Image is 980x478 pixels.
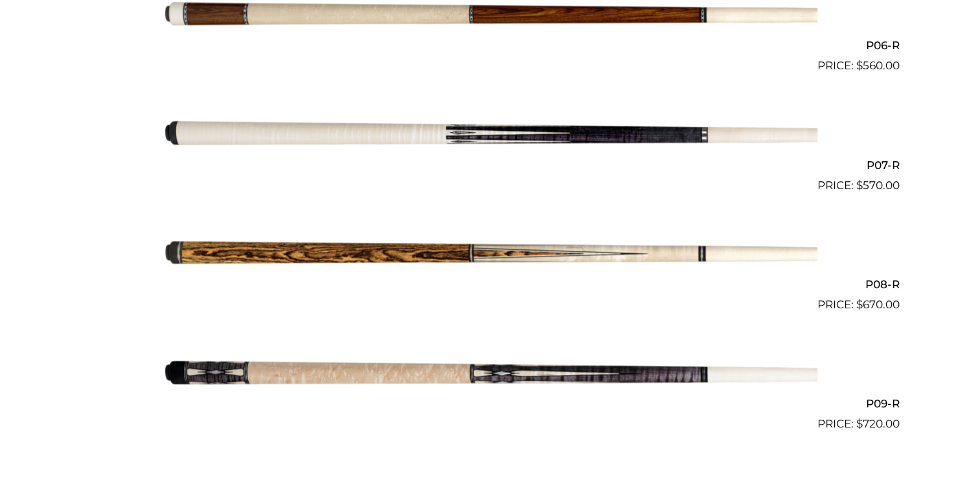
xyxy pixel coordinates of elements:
[81,80,900,194] a: P07-R $570.00
[163,80,817,188] img: P07-R
[81,199,900,313] a: P08-R $670.00
[81,153,900,177] h2: P07-R
[856,298,863,311] span: $
[163,199,817,308] img: P08-R
[81,34,900,58] h2: P06-R
[856,417,863,430] span: $
[856,298,900,311] bdi: 670.00
[856,179,900,192] bdi: 570.00
[163,319,817,427] img: P09-R
[856,59,863,72] span: $
[856,417,900,430] bdi: 720.00
[81,273,900,297] h2: P08-R
[81,392,900,416] h2: P09-R
[856,179,863,192] span: $
[81,319,900,433] a: P09-R $720.00
[856,59,900,72] bdi: 560.00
